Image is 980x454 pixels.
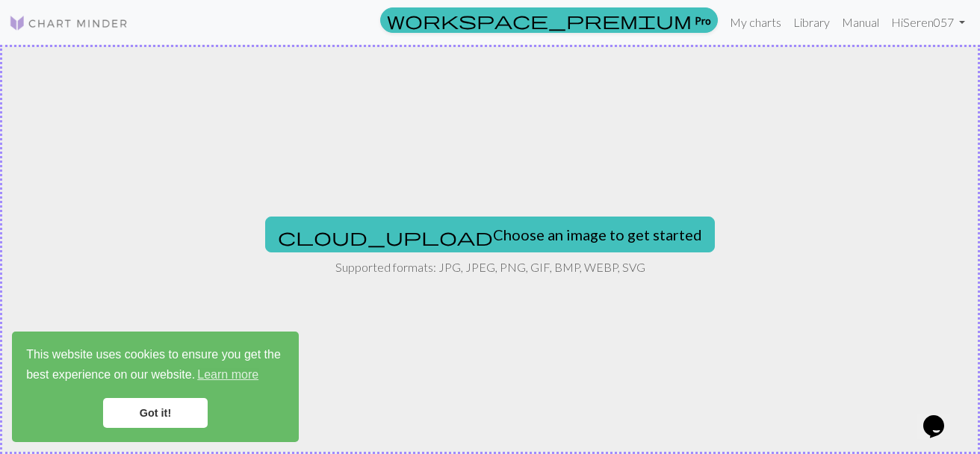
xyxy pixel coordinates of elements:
a: My charts [724,7,787,37]
button: Choose an image to get started [265,217,715,252]
img: Logo [9,14,128,32]
span: cloud_upload [278,226,493,247]
p: Supported formats: JPG, JPEG, PNG, GIF, BMP, WEBP, SVG [335,258,645,276]
a: learn more about cookies [195,364,261,386]
a: Manual [836,7,885,37]
a: dismiss cookie message [103,398,208,428]
a: Pro [380,7,718,33]
iframe: chat widget [917,394,965,439]
div: cookieconsent [12,332,299,442]
span: This website uses cookies to ensure you get the best experience on our website. [26,346,285,386]
a: Library [787,7,836,37]
span: workspace_premium [387,10,692,31]
a: HiSeren057 [885,7,971,37]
